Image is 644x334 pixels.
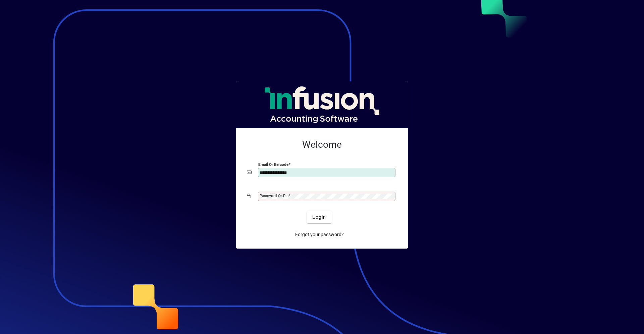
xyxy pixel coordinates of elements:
[258,162,288,167] mat-label: Email or Barcode
[307,211,331,223] button: Login
[247,139,397,150] h2: Welcome
[312,214,326,221] span: Login
[295,231,344,238] span: Forgot your password?
[292,228,346,241] a: Forgot your password?
[260,193,288,198] mat-label: Password or Pin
